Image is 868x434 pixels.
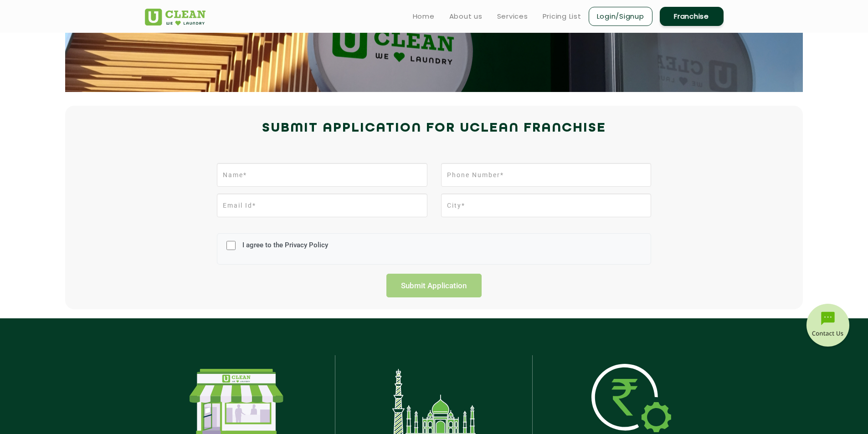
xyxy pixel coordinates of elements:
input: City* [441,194,651,217]
a: Franchise [660,7,724,26]
label: I agree to the Privacy Policy [240,241,328,258]
h2: Submit Application for UCLEAN FRANCHISE [145,117,724,139]
a: Pricing List [543,11,581,22]
img: presence-3.svg [591,364,671,432]
input: Phone Number* [441,163,651,187]
a: Login/Signup [589,7,652,26]
img: contact-btn [805,304,851,349]
a: Home [413,11,435,22]
a: About us [449,11,483,22]
a: Services [497,11,528,22]
input: Submit Application [386,274,482,297]
img: UClean Laundry and Dry Cleaning [145,9,205,26]
input: Email Id* [217,194,427,217]
input: Name* [217,163,427,187]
